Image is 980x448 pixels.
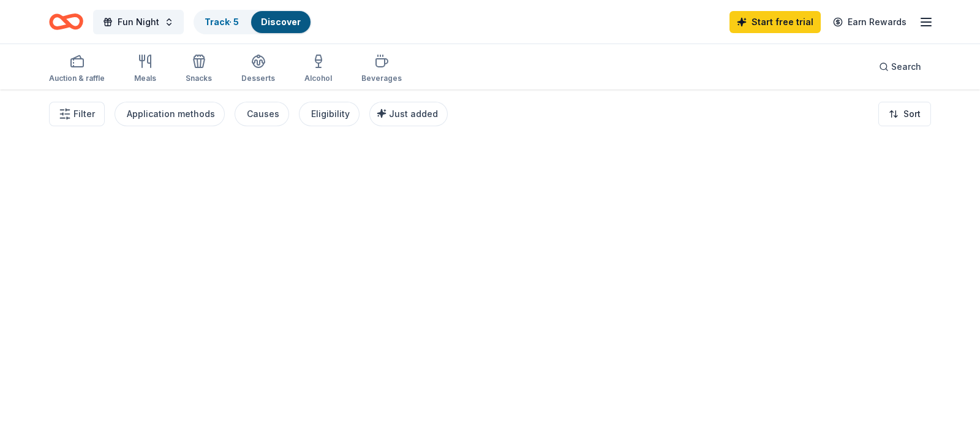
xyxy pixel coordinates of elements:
button: Auction & raffle [49,49,105,89]
span: Sort [903,107,921,121]
div: Application methods [127,107,215,121]
button: Filter [49,102,105,126]
div: Snacks [186,74,212,83]
a: Discover [261,17,301,27]
button: Application methods [115,102,225,126]
button: Beverages [361,49,402,89]
span: Just added [389,108,438,119]
button: Sort [878,102,931,126]
div: Desserts [241,74,275,83]
button: Fun Night [93,10,184,34]
div: Causes [247,107,279,121]
div: Alcohol [304,74,332,83]
button: Causes [235,102,289,126]
button: Search [869,55,931,79]
div: Beverages [361,74,402,83]
a: Start free trial [729,11,821,33]
a: Track· 5 [205,17,239,27]
button: Just added [369,102,448,126]
span: Filter [73,107,95,121]
a: Home [49,7,83,36]
button: Alcohol [304,49,332,89]
a: Earn Rewards [826,11,914,33]
button: Meals [134,49,156,89]
button: Track· 5Discover [194,10,312,34]
div: Eligibility [311,107,350,121]
button: Snacks [186,49,212,89]
span: Fun Night [118,15,159,29]
button: Desserts [241,49,275,89]
button: Eligibility [299,102,360,126]
div: Auction & raffle [49,74,105,83]
span: Search [891,59,921,74]
div: Meals [134,74,156,83]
